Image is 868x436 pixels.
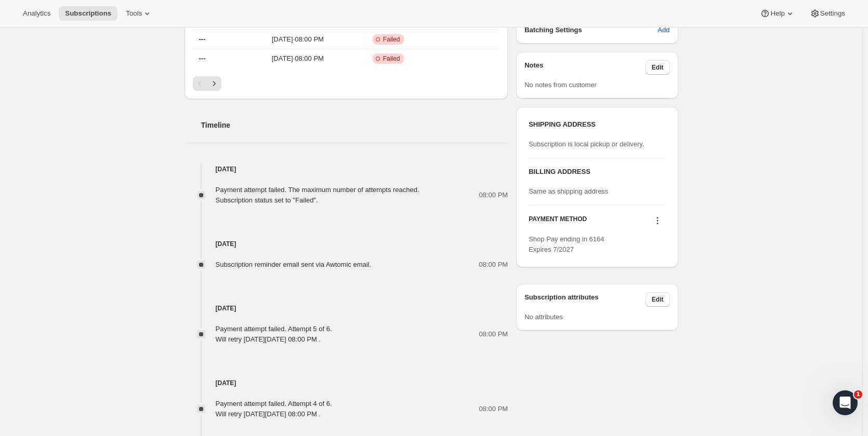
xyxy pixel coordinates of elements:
div: Payment attempt failed. Attempt 4 of 6. Will retry [DATE][DATE] 08:00 PM . [216,399,332,419]
button: Add [651,22,676,38]
span: Tools [126,9,142,18]
span: No attributes [524,313,563,321]
div: Payment attempt failed. The maximum number of attempts reached. Subscription status set to "Failed". [216,185,419,206]
button: Subscriptions [59,6,117,21]
button: Analytics [17,6,57,21]
button: Edit [646,292,670,307]
span: Failed [383,55,400,63]
span: Same as shipping address [529,187,608,195]
h3: Notes [524,60,646,75]
button: Next [207,76,221,91]
h4: [DATE] [185,378,508,388]
span: Failed [383,35,400,44]
span: 08:00 PM [479,404,508,414]
button: Help [754,6,801,21]
span: Subscription is local pickup or delivery. [529,140,644,148]
h4: [DATE] [185,239,508,249]
span: Shop Pay ending in 6164 Expires 7/2027 [529,235,604,253]
span: [DATE] · 08:00 PM [246,34,350,45]
h4: [DATE] [185,164,508,174]
h6: Batching Settings [524,25,657,35]
span: Help [770,9,784,18]
span: Analytics [23,9,50,18]
span: 08:00 PM [479,260,508,270]
span: [DATE] · 08:00 PM [246,53,350,64]
span: Subscriptions [65,9,111,18]
button: Tools [120,6,159,21]
h4: [DATE] [185,303,508,314]
span: Subscription reminder email sent via Awtomic email. [216,261,372,268]
nav: Pagination [193,76,500,91]
h3: PAYMENT METHOD [529,215,587,229]
span: No notes from customer [524,81,597,89]
iframe: Intercom live chat [833,390,858,415]
span: --- [199,35,206,43]
h3: Subscription attributes [524,292,646,307]
button: Edit [646,60,670,75]
span: 08:00 PM [479,329,508,339]
h2: Timeline [201,120,508,130]
span: Edit [652,295,664,304]
h3: SHIPPING ADDRESS [529,119,665,130]
span: --- [199,55,206,62]
div: Payment attempt failed. Attempt 5 of 6. Will retry [DATE][DATE] 08:00 PM . [216,324,332,345]
h3: BILLING ADDRESS [529,167,665,177]
span: Add [657,25,669,35]
button: Settings [804,6,851,21]
span: 08:00 PM [479,190,508,200]
span: Edit [652,63,664,72]
span: Settings [820,9,845,18]
span: 1 [854,390,862,399]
